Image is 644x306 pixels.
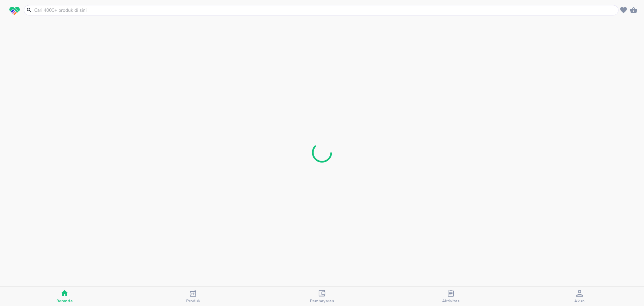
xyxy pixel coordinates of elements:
[56,298,73,304] span: Beranda
[258,287,386,306] button: Pembayaran
[386,287,515,306] button: Aktivitas
[129,287,258,306] button: Produk
[9,7,20,15] img: logo_swiperx_s.bd005f3b.svg
[574,298,585,304] span: Akun
[310,298,334,304] span: Pembayaran
[515,287,644,306] button: Akun
[186,298,201,304] span: Produk
[34,7,617,14] input: Cari 4000+ produk di sini
[442,298,460,304] span: Aktivitas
